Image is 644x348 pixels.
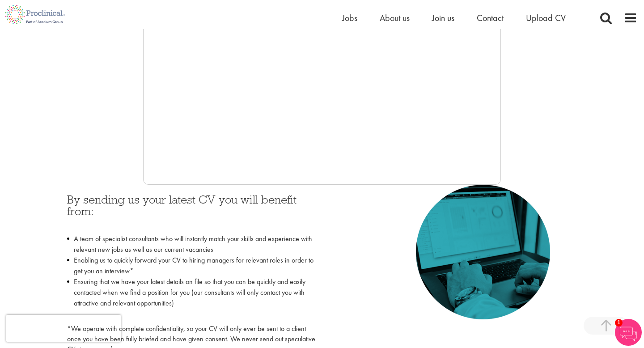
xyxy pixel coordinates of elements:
[526,12,566,24] a: Upload CV
[67,255,315,276] li: Enabling us to quickly forward your CV to hiring managers for relevant roles in order to get you ...
[615,319,623,327] span: 1
[380,12,410,24] a: About us
[432,12,454,24] a: Join us
[477,12,504,24] a: Contact
[67,276,315,319] li: Ensuring that we have your latest details on file so that you can be quickly and easily contacted...
[6,315,121,342] iframe: reCAPTCHA
[615,319,642,346] img: Chatbot
[342,12,357,24] a: Jobs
